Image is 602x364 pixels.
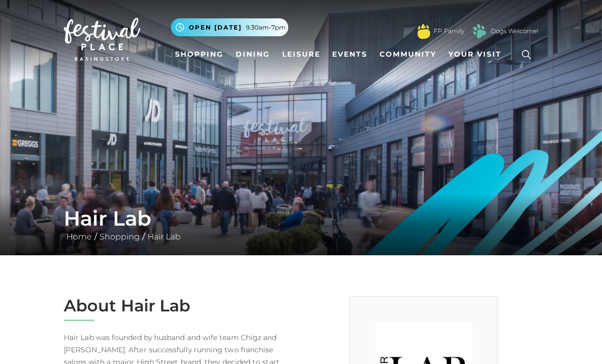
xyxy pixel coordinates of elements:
a: FP Family [434,27,464,36]
span: Open [DATE] [189,23,242,32]
a: Dogs Welcome! [491,27,538,36]
span: 9.30am-7pm [246,23,286,32]
button: Open [DATE] 9.30am-7pm [171,18,288,36]
div: / / [56,206,546,243]
img: Festival Place Logo [64,18,140,61]
a: Events [328,45,371,64]
a: Home [64,232,94,241]
a: Hair Lab [145,232,183,241]
a: Your Visit [444,45,511,64]
span: Your Visit [448,49,501,60]
a: Shopping [171,45,228,64]
h2: About Hair Lab [64,296,293,316]
a: Shopping [97,232,142,241]
h1: Hair Lab [64,206,538,231]
a: Dining [232,45,274,64]
a: Community [375,45,440,64]
a: Leisure [278,45,324,64]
